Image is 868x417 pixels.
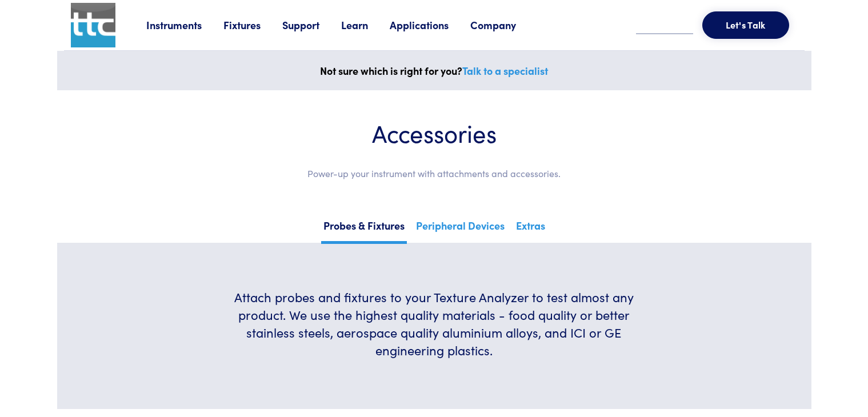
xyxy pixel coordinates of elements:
[91,118,777,148] h1: Accessories
[321,216,407,244] a: Probes & Fixtures
[146,18,223,32] a: Instruments
[414,216,507,241] a: Peripheral Devices
[71,3,115,47] img: ttc_logo_1x1_v1.0.png
[390,18,470,32] a: Applications
[470,18,538,32] a: Company
[462,63,548,78] a: Talk to a specialist
[702,11,789,39] button: Let's Talk
[223,18,282,32] a: Fixtures
[282,18,341,32] a: Support
[220,288,648,359] h6: Attach probes and fixtures to your Texture Analyzer to test almost any product. We use the highes...
[64,62,805,79] p: Not sure which is right for you?
[514,216,547,241] a: Extras
[341,18,390,32] a: Learn
[91,166,777,181] p: Power-up your instrument with attachments and accessories.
